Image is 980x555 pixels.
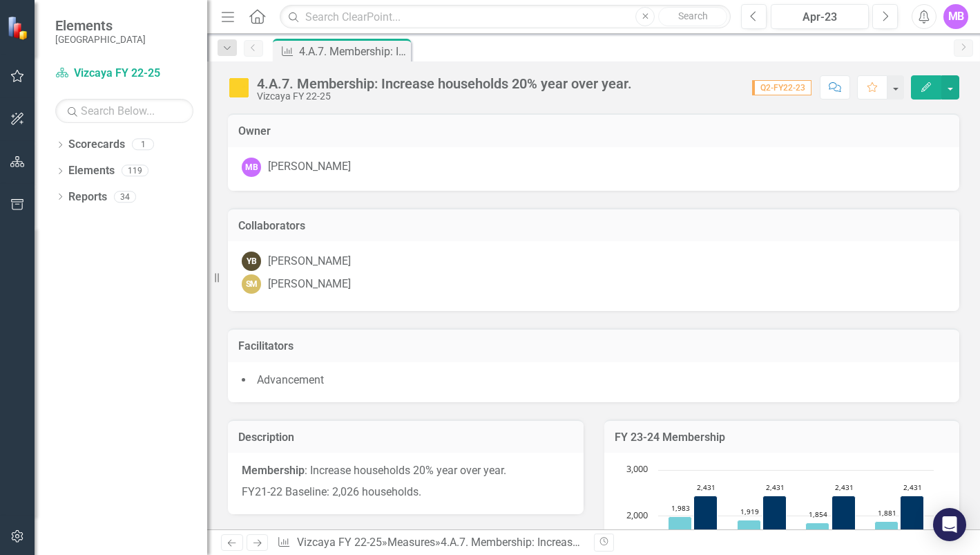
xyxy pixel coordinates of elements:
[268,159,351,175] div: [PERSON_NAME]
[242,252,261,271] div: YB
[242,464,305,477] strong: Membership
[122,165,148,177] div: 119
[238,220,949,232] h3: Collaborators
[933,508,966,541] div: Open Intercom Messenger
[228,77,250,99] img: Caution
[809,509,827,519] text: 1,854
[68,137,125,153] a: Scorecards
[441,536,733,549] div: 4.A.7. Membership: Increase households 20% year over year.
[132,139,154,151] div: 1
[387,536,435,549] a: Measures
[277,535,583,551] div: » »
[878,508,896,518] text: 1,881
[238,340,949,352] h3: Facilitators
[268,254,351,270] div: [PERSON_NAME]
[903,482,922,492] text: 2,431
[752,80,811,95] span: Q2-FY22-23
[257,91,632,102] div: Vizcaya FY 22-25
[55,17,146,34] span: Elements
[626,509,648,521] text: 2,000
[7,16,31,40] img: ClearPoint Strategy
[238,431,573,444] h3: Description
[615,431,950,444] h3: FY 23-24 Membership
[697,482,715,492] text: 2,431
[242,274,261,294] div: SM
[257,76,632,91] div: 4.A.7. Membership: Increase households 20% year over year.
[766,482,785,492] text: 2,431
[771,4,869,29] button: Apr-23
[658,7,727,26] button: Search
[257,373,324,386] span: Advancement
[114,191,136,203] div: 34
[740,507,759,516] text: 1,919
[55,66,193,82] a: Vizcaya FY 22-25
[68,189,107,205] a: Reports
[238,125,949,138] h3: Owner
[242,463,570,482] p: : Increase households 20% year over year.
[242,482,570,500] p: FY21-22 Baseline: 2,026 households.
[776,9,864,26] div: Apr-23
[943,4,968,29] button: MB
[297,536,382,549] a: Vizcaya FY 22-25
[835,482,854,492] text: 2,431
[280,5,731,29] input: Search ClearPoint...
[678,10,708,21] span: Search
[268,276,351,292] div: [PERSON_NAME]
[671,503,690,513] text: 1,983
[299,43,407,60] div: 4.A.7. Membership: Increase households 20% year over year.
[242,158,261,177] div: MB
[55,34,146,45] small: [GEOGRAPHIC_DATA]
[626,462,648,475] text: 3,000
[68,163,115,179] a: Elements
[55,99,193,123] input: Search Below...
